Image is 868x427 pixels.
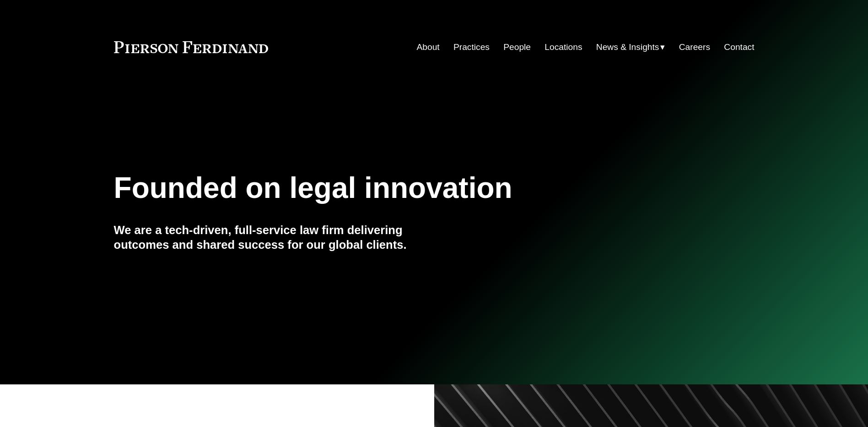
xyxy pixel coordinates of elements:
a: Contact [724,38,754,56]
a: Locations [545,38,582,56]
span: News & Insights [596,39,659,55]
a: Careers [679,38,710,56]
a: folder dropdown [596,38,665,56]
h1: Founded on legal innovation [114,171,648,205]
h4: We are a tech-driven, full-service law firm delivering outcomes and shared success for our global... [114,223,434,252]
a: People [503,38,531,56]
a: Practices [453,38,490,56]
a: About [417,38,440,56]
